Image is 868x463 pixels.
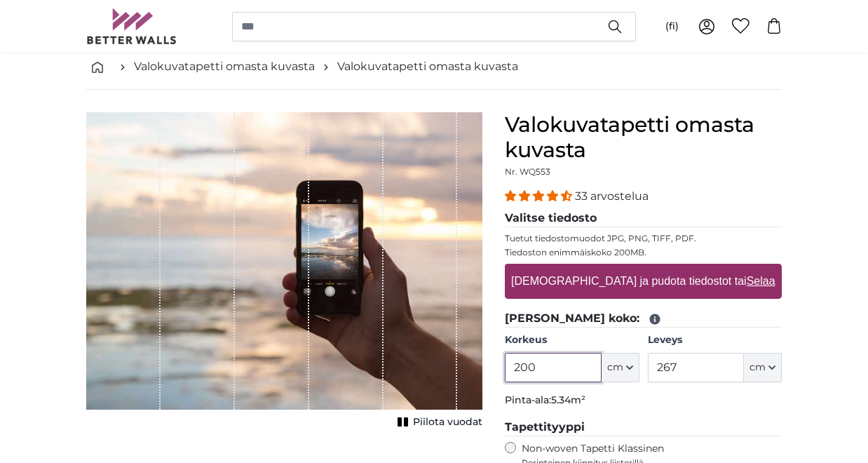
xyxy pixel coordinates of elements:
span: cm [607,361,623,375]
button: cm [744,353,782,382]
h1: Valokuvatapetti omasta kuvasta [505,112,782,163]
p: Tuetut tiedostomuodot JPG, PNG, TIFF, PDF. [505,233,782,244]
legend: [PERSON_NAME] koko: [505,310,782,328]
div: 1 of 1 [86,112,482,432]
legend: Tapettityyppi [505,419,782,436]
button: Piilota vuodat [393,412,482,432]
span: Nr. WQ553 [505,166,550,177]
span: cm [750,361,766,375]
a: Valokuvatapetti omasta kuvasta [337,58,518,75]
label: Korkeus [505,333,639,347]
nav: breadcrumbs [86,44,782,90]
span: 4.33 stars [505,189,575,203]
u: Selaa [747,275,775,287]
p: Tiedoston enimmäiskoko 200MB. [505,247,782,258]
button: (fi) [654,14,690,39]
legend: Valitse tiedosto [505,210,782,227]
a: Valokuvatapetti omasta kuvasta [134,58,315,75]
button: cm [602,353,639,382]
span: 33 arvostelua [575,189,649,203]
p: Pinta-ala: [505,394,782,408]
span: 5.34m² [551,394,585,406]
span: Piilota vuodat [413,415,482,429]
img: Betterwalls [86,8,177,44]
label: Leveys [648,333,782,347]
label: [DEMOGRAPHIC_DATA] ja pudota tiedostot tai [506,267,780,295]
